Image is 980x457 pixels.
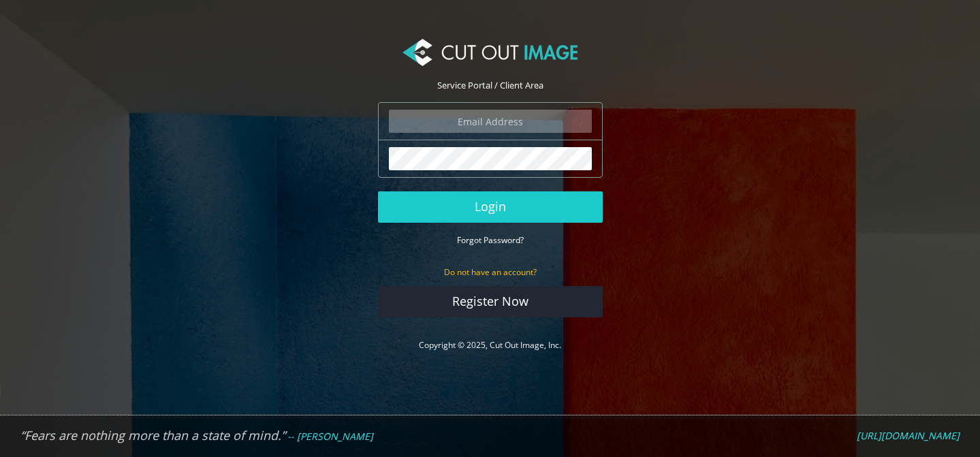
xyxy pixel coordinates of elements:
[419,339,561,351] a: Copyright © 2025, Cut Out Image, Inc.
[378,286,603,317] a: Register Now
[378,191,603,223] button: Login
[389,110,592,133] input: Email Address
[857,430,960,442] a: [URL][DOMAIN_NAME]
[444,266,537,278] small: Do not have an account?
[457,234,524,246] small: Forgot Password?
[457,234,524,246] a: Forgot Password?
[857,429,960,442] em: [URL][DOMAIN_NAME]
[287,430,373,443] em: -- [PERSON_NAME]
[437,79,543,91] span: Service Portal / Client Area
[402,39,577,66] img: Cut Out Image
[20,427,285,443] em: “Fears are nothing more than a state of mind.”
